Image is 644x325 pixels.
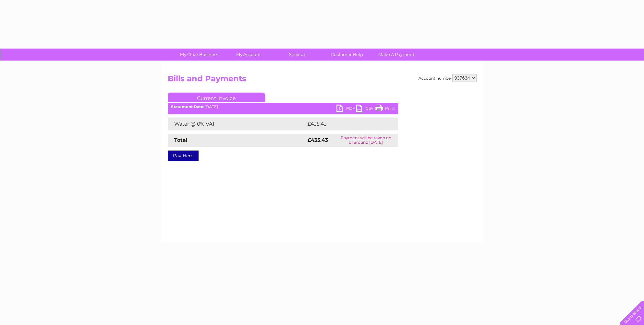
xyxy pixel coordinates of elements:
[168,118,306,130] td: Water @ 0% VAT
[336,105,356,114] a: PDF
[370,49,423,61] a: Make A Payment
[174,137,188,143] strong: Total
[168,74,477,86] h2: Bills and Payments
[171,104,204,109] b: Statement Date:
[375,105,395,114] a: Print
[172,49,226,61] a: My Clear Business
[356,105,375,114] a: CSV
[168,105,398,109] div: [DATE]
[271,49,324,61] a: Services
[334,134,398,147] td: Payment will be taken on or around [DATE]
[308,137,328,143] strong: £435.43
[306,118,386,130] td: £435.43
[222,49,275,61] a: My Account
[419,74,477,82] div: Account number
[168,151,199,161] a: Pay Here
[168,93,265,102] a: Current Invoice
[320,49,374,61] a: Customer Help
